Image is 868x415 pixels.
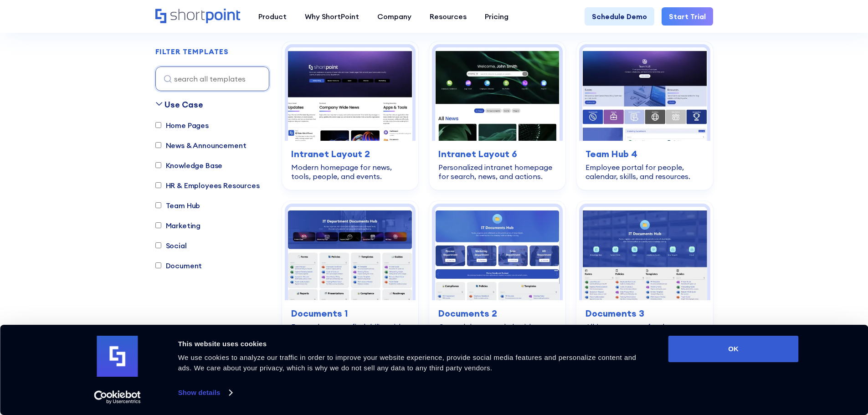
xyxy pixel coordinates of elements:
label: Home Pages [155,120,209,131]
div: Use Case [164,98,203,111]
img: Team Hub 4 – SharePoint Employee Portal Template: Employee portal for people, calendar, skills, a... [582,47,707,141]
div: Resources [430,11,467,22]
label: News & Announcement [155,140,247,151]
label: HR & Employees Resources [155,180,260,191]
input: search all templates [155,67,269,91]
span: We use cookies to analyze our traffic in order to improve your website experience, provide social... [178,354,637,372]
a: Why ShortPoint [296,7,368,26]
div: Product [258,11,287,22]
h3: Documents 3 [586,307,704,320]
input: HR & Employees Resources [155,183,161,189]
div: FILTER TEMPLATES [155,48,229,56]
img: Intranet Layout 6 – SharePoint Homepage Design: Personalized intranet homepage for search, news, ... [435,47,560,141]
div: This website uses cookies [178,338,648,349]
label: Social [155,240,187,251]
a: Schedule Demo [585,7,654,26]
img: Documents 2 – Document Management Template: Central document hub with alerts, search, and actions. [435,207,560,300]
div: Pricing [485,11,508,22]
a: Team Hub 4 – SharePoint Employee Portal Template: Employee portal for people, calendar, skills, a... [576,41,713,190]
input: Home Pages [155,123,161,128]
button: OK [668,336,799,362]
img: logo [97,336,138,377]
input: Marketing [155,223,161,229]
a: Show details [178,386,232,400]
h3: Intranet Layout 6 [438,147,556,161]
a: Documents 1 – SharePoint Document Library Template: Faster document findability with search, filt... [282,201,418,349]
h3: Team Hub 4 [586,147,704,161]
input: Social [155,243,161,249]
div: Central document hub with alerts, search, and actions. [438,322,556,340]
a: Documents 2 – Document Management Template: Central document hub with alerts, search, and actions... [429,201,565,349]
label: Marketing [155,220,201,231]
img: Intranet Layout 2 – SharePoint Homepage Design: Modern homepage for news, tools, people, and events. [288,47,412,141]
a: Intranet Layout 6 – SharePoint Homepage Design: Personalized intranet homepage for search, news, ... [429,41,565,190]
a: Resources [421,7,476,26]
label: Team Hub [155,200,200,211]
img: Documents 3 – Document Management System Template: All-in-one system for documents, updates, and ... [582,207,707,300]
div: Personalized intranet homepage for search, news, and actions. [438,163,556,181]
input: News & Announcement [155,143,161,149]
input: Document [155,263,161,269]
div: Why ShortPoint [305,11,359,22]
div: Employee portal for people, calendar, skills, and resources. [586,163,704,181]
div: Faster document findability with search, filters, and categories [291,322,409,340]
a: Start Trial [662,7,713,26]
label: Document [155,260,202,271]
h3: Intranet Layout 2 [291,147,409,161]
div: All-in-one system for documents, updates, and actions. [586,322,704,340]
img: Documents 1 – SharePoint Document Library Template: Faster document findability with search, filt... [288,207,412,300]
h3: Documents 2 [438,307,556,320]
a: Company [368,7,421,26]
a: Pricing [476,7,518,26]
input: Knowledge Base [155,163,161,169]
a: Usercentrics Cookiebot - opens in a new window [77,390,157,404]
a: Documents 3 – Document Management System Template: All-in-one system for documents, updates, and ... [576,201,713,349]
input: Team Hub [155,203,161,209]
div: Modern homepage for news, tools, people, and events. [291,163,409,181]
label: Knowledge Base [155,160,223,171]
a: Product [249,7,296,26]
div: Company [377,11,411,22]
a: Home [155,9,240,24]
a: Intranet Layout 2 – SharePoint Homepage Design: Modern homepage for news, tools, people, and even... [282,41,418,190]
h3: Documents 1 [291,307,409,320]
